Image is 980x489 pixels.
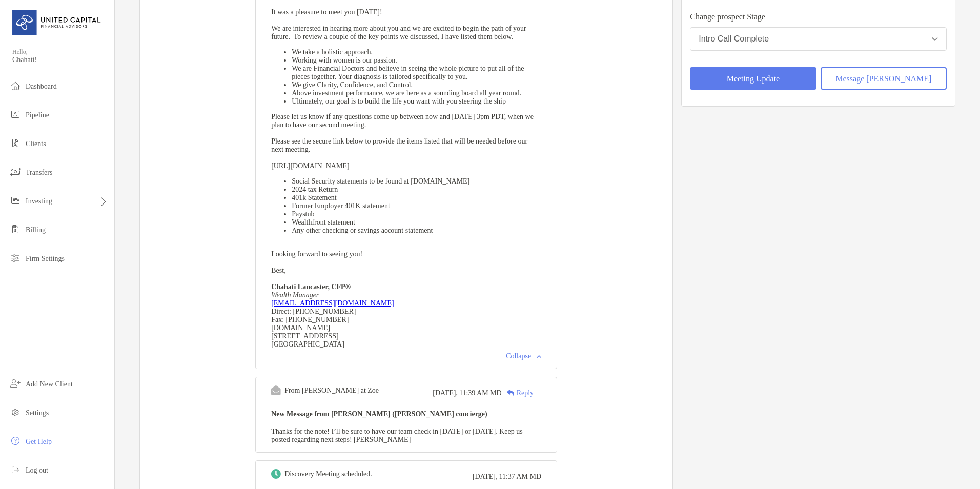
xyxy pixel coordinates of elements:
img: clients icon [9,137,22,149]
img: settings icon [9,406,22,418]
button: Meeting Update [690,67,816,90]
span: 11:39 AM MD [459,389,502,397]
p: Change prospect Stage [690,10,947,23]
img: get-help icon [9,435,22,447]
img: dashboard icon [9,79,22,92]
div: Intro Call Complete [699,34,769,44]
img: firm-settings icon [9,252,22,264]
li: Working with women is our passion. [292,56,541,65]
span: Settings [26,409,49,417]
li: We are Financial Doctors and believe in seeing the whole picture to put all of the pieces togethe... [292,65,541,81]
li: Any other checking or savings account statement [292,227,541,235]
span: 11:37 AM MD [499,473,541,481]
span: Investing [26,197,52,205]
span: Billing [26,226,46,234]
img: billing icon [9,223,22,235]
strong: Chahati Lancaster, CFP® [271,283,351,291]
li: Social Security statements to be found at [DOMAIN_NAME] [292,177,541,186]
img: Event icon [271,385,281,395]
div: Reply [502,388,534,398]
li: Above investment performance, we are here as a sounding board all year round. [292,89,541,97]
button: Message [PERSON_NAME] [821,67,947,90]
img: logout icon [9,463,22,476]
span: Dashboard [26,83,57,90]
img: Chevron icon [537,355,541,358]
img: add_new_client icon [9,377,22,390]
img: Event icon [271,469,281,479]
li: Former Employer 401K statement [292,202,541,210]
span: [DATE], [433,389,458,397]
div: Collapse [506,352,541,360]
span: Chahati! [12,56,108,64]
a: [EMAIL_ADDRESS][DOMAIN_NAME] [271,299,394,307]
li: We give Clarity, Confidence, and Control. [292,81,541,89]
li: 2024 tax Return [292,186,541,194]
span: Add New Client [26,380,73,388]
button: Intro Call Complete [690,27,947,51]
img: pipeline icon [9,108,22,120]
div: From [PERSON_NAME] at Zoe [284,386,379,395]
img: Open dropdown arrow [932,37,938,41]
span: Get Help [26,438,52,445]
span: Log out [26,466,48,474]
span: Transfers [26,169,52,176]
span: Thanks for the note! I’ll be sure to have our team check in [DATE] or [DATE]. Keep us posted rega... [271,427,523,443]
span: Pipeline [26,111,49,119]
li: Wealthfront statement [292,218,541,227]
span: Clients [26,140,46,148]
img: United Capital Logo [12,4,102,41]
li: Ultimately, our goal is to build the life you want with you steering the ship [292,97,541,106]
li: 401k Statement [292,194,541,202]
b: New Message from [PERSON_NAME] ([PERSON_NAME] concierge) [271,410,487,418]
span: [DATE], [473,473,498,481]
li: We take a holistic approach. [292,48,541,56]
img: Reply icon [507,390,515,396]
span: Firm Settings [26,255,65,262]
em: Wealth Manager [271,291,319,299]
img: transfers icon [9,166,22,178]
li: Paystub [292,210,541,218]
div: Discovery Meeting scheduled. [284,470,372,478]
u: [DOMAIN_NAME] [271,324,330,332]
img: investing icon [9,194,22,207]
